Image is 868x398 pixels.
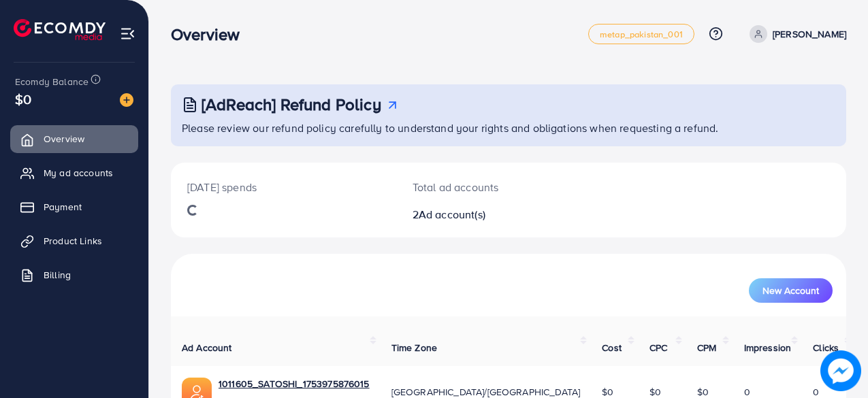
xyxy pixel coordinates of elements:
[773,26,846,42] p: [PERSON_NAME]
[182,120,838,136] p: Please review our refund policy carefully to understand your rights and obligations when requesti...
[602,341,622,354] span: Cost
[649,341,667,354] span: CPC
[391,341,437,354] span: Time Zone
[744,25,846,43] a: [PERSON_NAME]
[749,278,833,303] button: New Account
[10,159,138,186] a: My ad accounts
[10,193,138,220] a: Payment
[219,377,370,391] a: 1011605_SATOSHI_1753975876015
[120,26,135,42] img: menu
[813,341,839,354] span: Clicks
[44,234,102,248] span: Product Links
[600,30,683,39] span: metap_pakistan_001
[120,93,133,107] img: image
[202,95,381,114] h3: [AdReach] Refund Policy
[187,179,380,195] p: [DATE] spends
[14,19,106,40] img: logo
[10,261,138,288] a: Billing
[419,207,485,222] span: Ad account(s)
[171,24,251,44] h3: Overview
[44,268,71,282] span: Billing
[44,166,113,180] span: My ad accounts
[15,89,31,109] span: $0
[588,24,694,44] a: metap_pakistan_001
[10,125,138,152] a: Overview
[44,200,82,214] span: Payment
[697,341,716,354] span: CPM
[413,208,549,221] h2: 2
[15,75,89,88] span: Ecomdy Balance
[820,350,861,391] img: image
[744,341,792,354] span: Impression
[44,132,84,146] span: Overview
[182,341,232,354] span: Ad Account
[10,227,138,254] a: Product Links
[413,179,549,195] p: Total ad accounts
[762,286,819,295] span: New Account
